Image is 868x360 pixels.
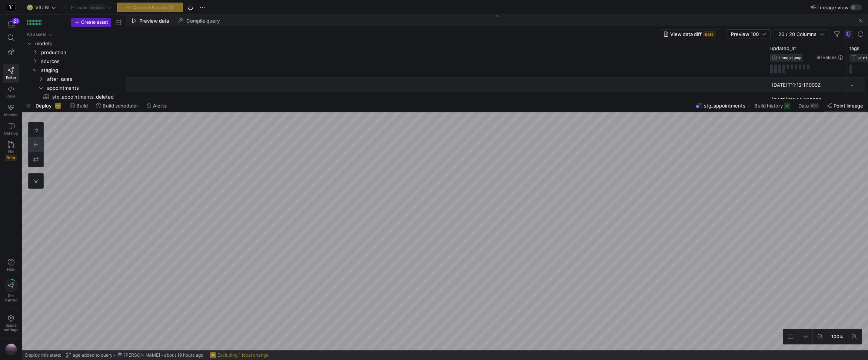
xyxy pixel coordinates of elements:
button: 20 / 20 Columns [774,29,829,39]
span: Catalog [4,131,18,135]
span: models [35,39,122,48]
span: Compile query [186,19,220,23]
img: https://storage.googleapis.com/y42-prod-data-exchange/images/VtGnwq41pAtzV0SzErAhijSx9Rgo16q39DKO... [5,343,17,355]
a: Spacesettings [3,311,19,335]
button: Create asset [71,18,111,27]
button: Data90K [795,99,822,112]
div: Press SPACE to select this row. [25,30,123,39]
button: View data diffBeta [659,29,720,39]
span: Preview 100 [731,31,759,37]
span: Get started [4,293,17,302]
a: Catalog [3,120,19,138]
span: stg_appointments_deleted​​​​​​​​​​ [52,93,114,101]
img: https://storage.googleapis.com/y42-prod-data-exchange/images/zgRs6g8Sem6LtQCmmHzYBaaZ8bA8vNBoBzxR... [7,4,15,11]
span: Build [76,103,88,109]
div: [DATE]T11:12:17.000Z [772,78,842,92]
button: Excluding 1 local change [208,350,270,360]
button: Help [3,255,19,275]
div: Press SPACE to select this row. [25,75,123,83]
button: Build scheduler [93,99,142,112]
span: about 19 hours ago [164,353,203,358]
span: Data [798,103,809,109]
span: Space settings [4,323,18,332]
button: Build [66,99,91,112]
span: Build scheduler [103,103,138,109]
span: Deploy this state: [25,353,61,358]
div: Press SPACE to select this row. [25,48,123,57]
a: Code [3,83,19,101]
a: https://storage.googleapis.com/y42-prod-data-exchange/images/zgRs6g8Sem6LtQCmmHzYBaaZ8bA8vNBoBzxR... [3,1,19,14]
button: 21 [3,18,19,31]
a: Monitor [3,101,19,120]
span: View data diff [670,31,702,37]
span: age added to query [73,353,113,358]
span: 20 / 20 Columns [778,31,819,37]
span: 96 values [817,55,837,60]
span: after_sales [47,75,122,83]
img: https://storage.googleapis.com/y42-prod-data-exchange/images/VtGnwq41pAtzV0SzErAhijSx9Rgo16q39DKO... [117,352,123,358]
span: stg_appointments [704,103,745,109]
span: sources [41,57,122,66]
div: All assets [27,32,46,37]
div: 90K [810,103,819,109]
div: Press SPACE to select this row. [25,92,123,101]
span: Excluding 1 local change [217,353,269,358]
button: 🌝VIU BI [25,3,58,12]
span: Create asset [81,20,108,25]
div: Press SPACE to select this row. [25,83,123,92]
span: production [41,48,122,57]
span: staging [41,66,122,75]
span: Help [6,267,16,271]
div: 21 [12,18,20,24]
div: Press SPACE to select this row. [25,57,123,66]
span: 🌝 [27,5,32,10]
span: Editor [6,75,16,80]
span: Preview data [139,19,169,23]
span: Lineage view [817,4,849,10]
a: PRsBeta [3,138,19,164]
span: Point lineage [834,103,863,109]
button: Getstarted [3,276,19,305]
button: Point lineage [824,99,867,112]
span: Beta [5,155,17,161]
div: Press SPACE to select this row. [25,66,123,75]
span: Deploy [36,103,51,109]
span: Code [6,94,16,98]
span: Beta [703,31,715,37]
span: appointments [47,84,122,92]
button: Build history [751,99,794,112]
button: age added to queryhttps://storage.googleapis.com/y42-prod-data-exchange/images/VtGnwq41pAtzV0SzEr... [64,350,205,360]
span: [PERSON_NAME] [124,353,160,358]
span: TIMESTAMP [778,55,801,60]
a: Editor [3,64,19,83]
span: PRs [8,149,14,154]
div: Press SPACE to select this row. [25,39,123,48]
span: VIU BI [35,4,50,10]
button: https://storage.googleapis.com/y42-prod-data-exchange/images/VtGnwq41pAtzV0SzErAhijSx9Rgo16q39DKO... [3,341,19,357]
button: Alerts [143,99,170,112]
span: tags [849,45,859,51]
span: Build history [754,103,783,109]
span: Alerts [153,103,167,109]
div: [DATE]T11:14:57.000Z [772,93,842,107]
span: updated_at [770,45,796,51]
span: Monitor [4,112,18,117]
a: stg_appointments_deleted​​​​​​​​​​ [25,92,123,101]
